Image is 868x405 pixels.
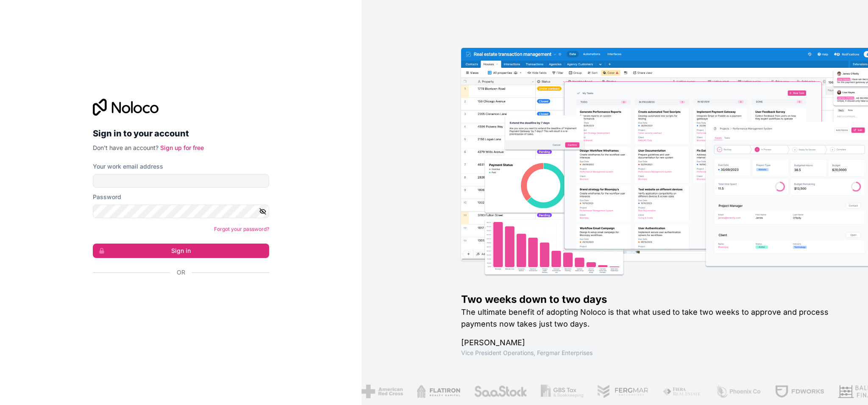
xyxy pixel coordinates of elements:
img: /assets/saastock-C6Zbiodz.png [473,385,527,398]
h1: Vice President Operations , Fergmar Enterprises [461,349,841,357]
span: Or [177,268,185,277]
span: Don't have an account? [93,144,159,151]
h2: The ultimate benefit of adopting Noloco is that what used to take two weeks to approve and proces... [461,306,841,330]
img: /assets/fdworks-Bi04fVtw.png [774,385,824,398]
img: /assets/phoenix-BREaitsQ.png [715,385,761,398]
img: /assets/fiera-fwj2N5v4.png [662,385,702,398]
button: Sign in [93,244,269,258]
h1: [PERSON_NAME] [461,337,841,349]
img: /assets/flatiron-C8eUkumj.png [416,385,460,398]
label: Password [93,193,121,201]
img: /assets/gbstax-C-GtDUiK.png [540,385,583,398]
a: Sign up for free [160,144,204,151]
label: Your work email address [93,162,163,171]
h2: Sign in to your account [93,126,269,141]
input: Email address [93,174,269,188]
img: /assets/american-red-cross-BAupjrZR.png [361,385,402,398]
img: /assets/fergmar-CudnrXN5.png [597,385,648,398]
a: Forgot your password? [214,226,269,232]
input: Password [93,205,269,218]
h1: Two weeks down to two days [461,293,841,306]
